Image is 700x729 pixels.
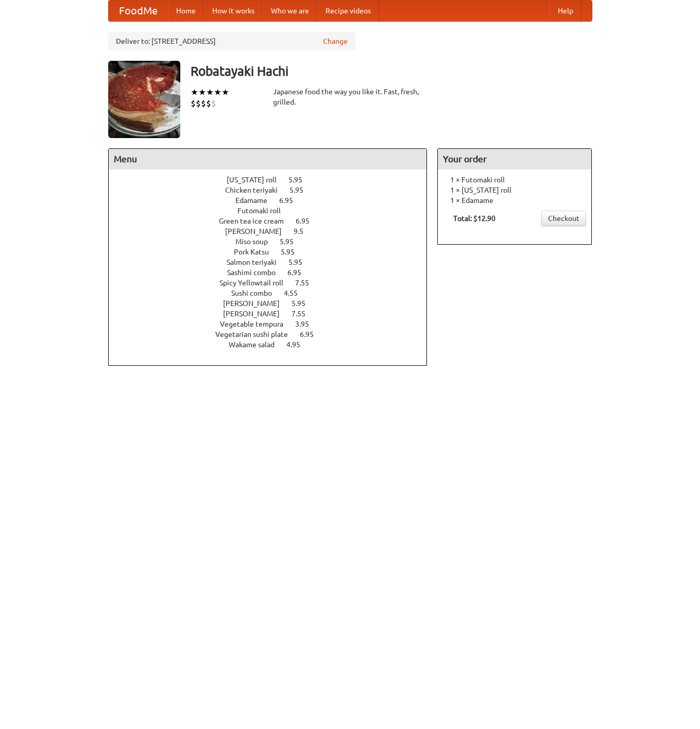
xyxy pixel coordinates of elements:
[263,1,317,21] a: Who we are
[541,211,586,226] a: Checkout
[211,98,216,109] li: $
[229,341,285,349] span: Wakame salad
[295,279,319,287] span: 7.55
[225,186,288,194] span: Chicken teriyaki
[215,330,298,338] span: Vegetarian sushi plate
[223,299,325,308] a: [PERSON_NAME] 5.95
[109,149,427,169] h4: Menu
[225,227,322,235] a: [PERSON_NAME] 9.5
[191,61,592,81] h3: Robatayaki Hachi
[229,341,319,349] a: Wakame salad 4.95
[227,176,321,184] a: [US_STATE] roll 5.95
[235,238,313,246] a: Miso soup 5.95
[280,238,304,246] span: 5.95
[281,248,305,256] span: 5.95
[234,248,314,256] a: Pork Katsu 5.95
[550,1,582,21] a: Help
[443,185,586,195] li: 1 × [US_STATE] roll
[223,310,325,318] a: [PERSON_NAME] 7.55
[235,238,278,246] span: Miso soup
[225,186,322,194] a: Chicken teriyaki 5.95
[206,87,214,98] li: ★
[279,196,303,205] span: 6.95
[237,207,291,215] span: Futomaki roll
[168,1,204,21] a: Home
[287,268,312,277] span: 6.95
[292,299,316,308] span: 5.95
[227,176,287,184] span: [US_STATE] roll
[443,175,586,185] li: 1 × Futomaki roll
[108,32,355,50] div: Deliver to: [STREET_ADDRESS]
[323,36,348,46] a: Change
[292,310,316,318] span: 7.55
[289,186,314,194] span: 5.95
[219,279,294,287] span: Spicy Yellowtail roll
[215,330,333,338] a: Vegetarian sushi plate 6.95
[235,196,312,205] a: Edamame 6.95
[300,330,324,338] span: 6.95
[223,299,290,308] span: [PERSON_NAME]
[453,214,496,223] b: Total: $12.90
[234,248,279,256] span: Pork Katsu
[191,98,196,109] li: $
[237,207,310,215] a: Futomaki roll
[108,61,180,138] img: angular.jpg
[206,98,211,109] li: $
[220,320,328,328] a: Vegetable tempura 3.95
[273,87,428,107] div: Japanese food the way you like it. Fast, fresh, grilled.
[284,289,308,297] span: 4.55
[443,195,586,206] li: 1 × Edamame
[109,1,168,21] a: FoodMe
[231,289,282,297] span: Sushi combo
[288,176,313,184] span: 5.95
[235,196,278,205] span: Edamame
[294,227,314,235] span: 9.5
[196,98,201,109] li: $
[223,310,290,318] span: [PERSON_NAME]
[231,289,317,297] a: Sushi combo 4.55
[198,87,206,98] li: ★
[227,258,321,266] a: Salmon teriyaki 5.95
[204,1,263,21] a: How it works
[219,217,329,225] a: Green tea ice cream 6.95
[296,217,320,225] span: 6.95
[288,258,313,266] span: 5.95
[438,149,591,169] h4: Your order
[191,87,198,98] li: ★
[220,320,294,328] span: Vegetable tempura
[219,217,294,225] span: Green tea ice cream
[286,341,311,349] span: 4.95
[221,87,229,98] li: ★
[227,258,287,266] span: Salmon teriyaki
[227,268,286,277] span: Sashimi combo
[219,279,328,287] a: Spicy Yellowtail roll 7.55
[295,320,319,328] span: 3.95
[201,98,206,109] li: $
[227,268,320,277] a: Sashimi combo 6.95
[317,1,379,21] a: Recipe videos
[225,227,292,235] span: [PERSON_NAME]
[214,87,221,98] li: ★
